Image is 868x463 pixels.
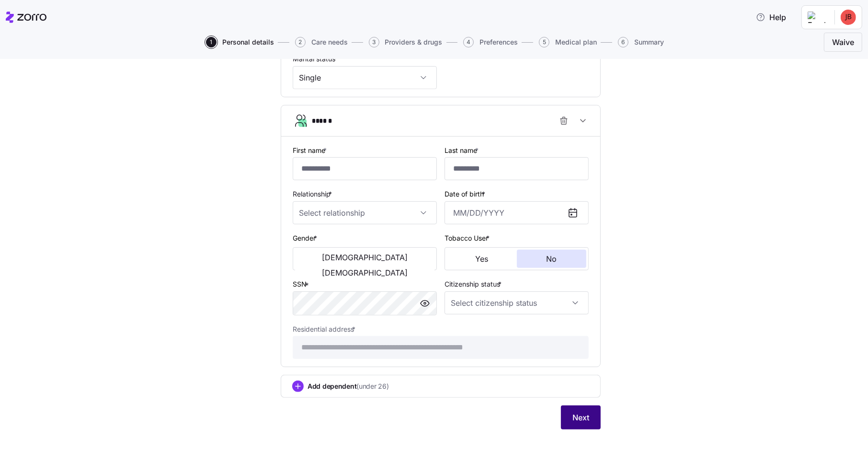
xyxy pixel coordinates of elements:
span: Add dependent [308,382,389,391]
span: Waive [832,36,854,48]
label: Relationship [293,189,334,199]
span: [DEMOGRAPHIC_DATA] [322,269,408,277]
span: 5 [539,37,549,47]
input: Select marital status [293,66,437,89]
span: Preferences [480,39,518,46]
label: Date of birth [445,189,487,199]
button: Next [561,405,601,429]
span: Yes [475,255,488,263]
button: 6Summary [618,37,664,47]
span: 6 [618,37,628,47]
a: 1Personal details [204,37,274,47]
span: 4 [463,37,474,47]
button: 1Personal details [206,37,274,47]
button: 4Preferences [463,37,518,47]
label: Citizenship status [445,279,503,289]
span: Providers & drugs [385,39,443,46]
label: Last name [445,145,480,156]
span: Personal details [222,39,274,46]
label: First name [293,145,329,156]
input: Select citizenship status [445,291,589,314]
img: cd7b13975a0e2e981a9d5d35c6aadc01 [841,10,856,25]
span: Medical plan [555,39,597,46]
input: MM/DD/YYYY [445,201,589,224]
span: 1 [206,37,217,47]
span: [DEMOGRAPHIC_DATA] [322,254,408,261]
button: 5Medical plan [539,37,597,47]
label: SSN [293,279,311,289]
button: Waive [824,33,862,52]
img: Employer logo [808,12,827,23]
span: Help [756,12,786,23]
span: Summary [634,39,664,46]
label: Residential address [293,324,357,335]
span: Care needs [311,39,348,46]
label: Tobacco User [445,233,491,243]
span: 2 [295,37,306,47]
label: Gender [293,233,319,243]
span: No [546,255,557,263]
span: (under 26) [356,382,388,391]
span: Next [572,412,589,423]
svg: add icon [292,381,304,392]
button: Help [748,8,794,27]
button: 3Providers & drugs [369,37,443,47]
button: 2Care needs [295,37,348,47]
input: Select relationship [293,201,437,224]
span: 3 [369,37,379,47]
